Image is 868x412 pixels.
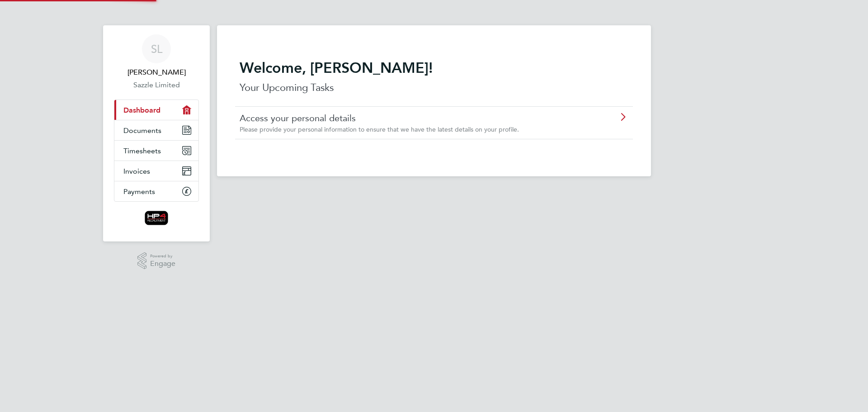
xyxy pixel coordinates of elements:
[123,126,161,135] span: Documents
[114,211,199,225] a: Go to home page
[114,100,198,120] a: Dashboard
[123,106,160,114] span: Dashboard
[114,67,199,78] span: Samuel Lee
[150,260,175,268] span: Engage
[103,25,210,242] nav: Main navigation
[151,43,162,55] span: SL
[123,187,155,196] span: Payments
[240,81,628,95] p: Your Upcoming Tasks
[150,252,175,260] span: Powered by
[137,252,176,270] a: Powered byEngage
[240,112,577,124] a: Access your personal details
[240,59,628,77] h2: Welcome, [PERSON_NAME]!
[123,147,161,155] span: Timesheets
[145,211,169,225] img: hp4recruitment-logo-retina.png
[114,80,199,90] a: Sazzle Limited
[114,141,198,161] a: Timesheets
[114,120,198,140] a: Documents
[114,34,199,78] a: SL[PERSON_NAME]
[114,181,198,201] a: Payments
[240,125,519,133] span: Please provide your personal information to ensure that we have the latest details on your profile.
[123,167,150,175] span: Invoices
[114,161,198,181] a: Invoices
